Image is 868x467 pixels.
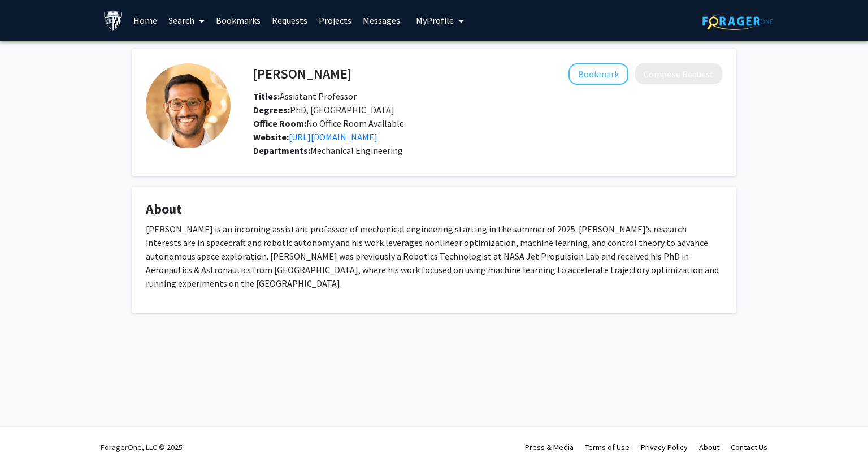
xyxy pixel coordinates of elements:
span: Assistant Professor [253,90,357,102]
div: ForagerOne, LLC © 2025 [101,427,183,467]
a: Press & Media [525,442,574,452]
b: Titles: [253,90,280,102]
span: Mechanical Engineering [310,145,403,156]
h4: About [146,201,722,218]
span: My Profile [416,15,454,26]
b: Website: [253,131,289,142]
img: ForagerOne Logo [702,12,773,30]
b: Departments: [253,145,310,156]
a: Bookmarks [210,1,266,40]
a: Projects [313,1,357,40]
a: Privacy Policy [641,442,688,452]
a: Terms of Use [585,442,630,452]
button: Compose Request to Abhishek Cauligi [635,63,722,84]
h4: [PERSON_NAME] [253,63,351,84]
a: Contact Us [731,442,767,452]
a: Requests [266,1,313,40]
p: [PERSON_NAME] is an incoming assistant professor of mechanical engineering starting in the summer... [146,222,722,290]
iframe: Chat [8,416,48,459]
a: About [699,442,719,452]
a: Opens in a new tab [289,131,377,142]
span: No Office Room Available [253,118,404,129]
b: Degrees: [253,104,290,115]
img: Profile Picture [146,63,231,148]
b: Office Room: [253,118,306,129]
button: Add Abhishek Cauligi to Bookmarks [568,63,628,85]
a: Search [163,1,210,40]
span: PhD, [GEOGRAPHIC_DATA] [253,104,394,115]
img: Johns Hopkins University Logo [103,11,123,31]
a: Messages [357,1,406,40]
a: Home [128,1,163,40]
